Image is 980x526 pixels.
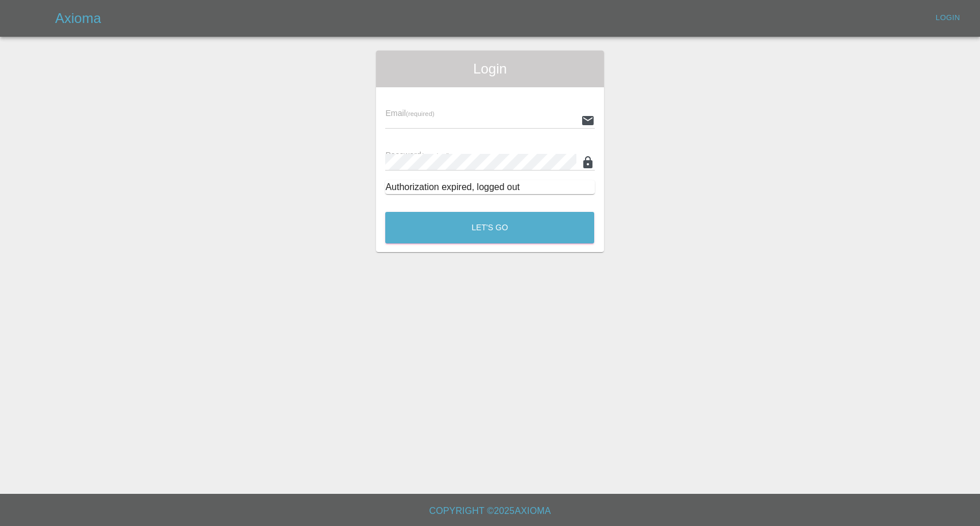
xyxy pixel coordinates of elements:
[385,212,594,243] button: Let's Go
[385,60,594,78] span: Login
[929,9,966,27] a: Login
[385,180,594,194] div: Authorization expired, logged out
[55,9,101,28] h5: Axioma
[406,110,435,117] small: (required)
[385,109,434,118] span: Email
[385,150,450,160] span: Password
[9,503,971,519] h6: Copyright © 2025 Axioma
[421,152,450,159] small: (required)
